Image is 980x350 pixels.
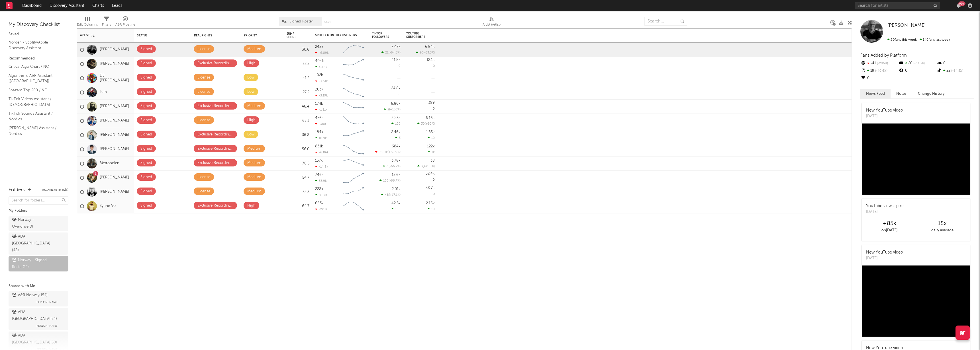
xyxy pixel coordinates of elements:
[100,147,129,152] a: [PERSON_NAME]
[9,110,63,122] a: TikTok Sounds Assistant / Nordics
[384,108,401,111] div: ( )
[957,3,961,8] button: 99+
[483,14,501,31] div: Artist (Artist)
[912,89,950,98] button: Change History
[102,14,111,31] div: Filters
[287,203,309,210] div: 64.7
[140,160,152,166] div: Signed
[244,34,267,37] div: Priority
[140,117,152,124] div: Signed
[891,89,912,98] button: Notes
[341,128,366,142] svg: Chart title
[341,100,366,114] svg: Chart title
[341,85,366,100] svg: Chart title
[197,46,210,53] div: License
[426,172,435,176] div: 32.4k
[315,145,323,148] div: 831k
[80,34,123,37] div: Artist
[383,179,389,182] span: 100
[194,34,224,37] div: Deal Rights
[341,142,366,157] svg: Chart title
[341,199,366,213] svg: Chart title
[372,32,392,39] div: TikTok Followers
[247,145,261,152] div: Medium
[315,94,328,97] div: -3.19k
[391,116,401,120] div: 29.5k
[315,102,323,106] div: 174k
[958,1,965,6] div: 99 +
[324,20,331,24] button: Save
[387,165,389,168] span: 6
[417,122,435,125] div: ( )
[391,45,401,49] div: 7.47k
[247,46,261,53] div: Medium
[391,58,401,62] div: 41.8k
[860,67,898,75] div: 19
[9,73,63,84] a: Algorithmic A&R Assistant ([GEOGRAPHIC_DATA])
[9,207,68,214] div: My Folders
[426,58,435,62] div: 12.1k
[9,308,68,330] a: ADA [GEOGRAPHIC_DATA](54)[PERSON_NAME]
[427,145,435,148] div: 122k
[287,174,309,181] div: 54.7
[341,114,366,128] svg: Chart title
[866,209,904,215] div: [DATE]
[887,38,950,42] span: 146 fans last week
[115,14,135,31] div: A&R Pipeline
[140,74,152,81] div: Signed
[341,157,366,171] svg: Chart title
[421,122,425,125] span: 30
[197,202,233,209] div: Exclusive Recording Agreement
[379,179,401,182] div: ( )
[950,69,963,73] span: -64.5 %
[100,161,119,166] a: Metropolen
[9,196,68,205] input: Search for folders...
[898,67,936,75] div: 0
[395,208,401,211] span: 100
[197,160,233,166] div: Exclusive Recording Agreement
[381,51,401,54] div: ( )
[315,173,324,177] div: 746k
[287,46,309,53] div: 30.6
[341,171,366,185] svg: Chart title
[315,34,358,37] div: Spotify Monthly Listeners
[287,61,309,67] div: 52.5
[140,174,152,181] div: Signed
[866,250,903,256] div: New YouTube video
[9,63,63,70] a: Critical Algo Chart / NO
[100,73,131,83] a: DJ [PERSON_NAME]
[483,21,501,28] div: Artist (Artist)
[866,256,903,261] div: [DATE]
[40,189,68,192] button: Tracked Artists(6)
[287,75,309,82] div: 41.2
[77,14,98,31] div: Edit Columns
[391,102,401,106] div: 6.86k
[391,159,401,162] div: 3.78k
[287,146,309,153] div: 56.0
[197,60,233,67] div: Exclusive Recording Agreement
[315,108,327,112] div: -1.31k
[912,62,925,65] span: -33.3 %
[379,151,388,154] span: -1.81k
[399,137,401,140] span: 3
[9,291,68,306] a: A&R Norway(154)[PERSON_NAME]
[385,51,389,54] span: 22
[197,174,210,181] div: License
[887,23,926,28] a: [PERSON_NAME]
[12,309,64,322] div: ADA [GEOGRAPHIC_DATA] ( 54 )
[916,220,969,227] div: 18 x
[860,60,898,67] div: -41
[315,88,323,91] div: 203k
[197,103,233,110] div: Exclusive Recording Agreement
[315,51,329,55] div: -6.89k
[341,71,366,85] svg: Chart title
[390,193,400,197] span: +17.1 %
[287,89,309,96] div: 27.2
[644,17,687,26] input: Search...
[420,51,423,54] span: 20
[315,136,327,140] div: 10.9k
[863,227,916,234] div: on [DATE]
[197,188,210,195] div: License
[315,73,323,77] div: 192k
